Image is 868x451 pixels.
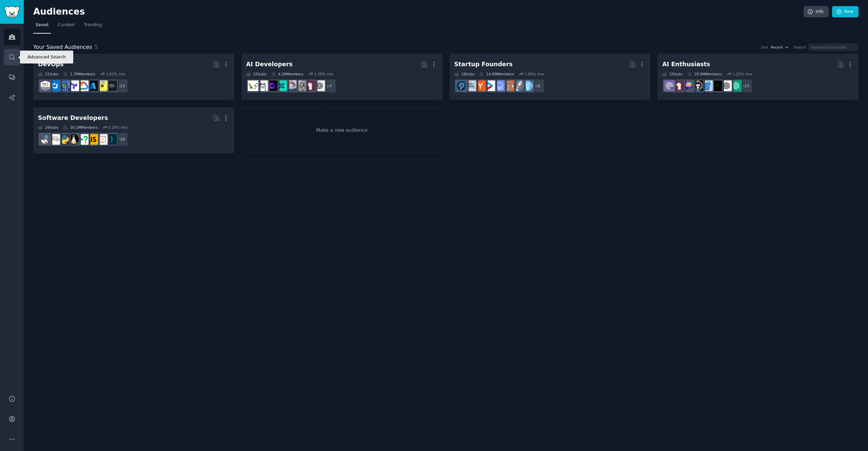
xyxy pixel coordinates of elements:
[78,80,88,91] img: googlecloud
[693,80,703,91] img: aiArt
[87,134,98,145] img: javascript
[662,60,710,69] div: AI Enthusiasts
[114,132,128,146] div: + 18
[771,45,783,50] span: Recent
[38,72,58,76] div: 21 Sub s
[33,43,92,52] span: Your Saved Audiences
[257,80,268,91] img: ollama
[82,20,104,34] a: Trending
[513,80,524,91] img: startups
[87,80,98,91] img: AZURE
[38,125,58,130] div: 26 Sub s
[662,72,683,76] div: 25 Sub s
[475,80,486,91] img: ycombinator
[712,80,722,91] img: ArtificialInteligence
[114,79,128,93] div: + 13
[97,134,107,145] img: webdev
[657,54,859,100] a: AI Enthusiasts25Subs20.9MMembers1.25% /mo+17ChatGPTOpenAIArtificialInteligenceartificialaiArtChat...
[808,43,859,51] input: Audience/Subreddit
[504,80,514,91] img: EntrepreneurRideAlong
[33,20,51,34] a: Saved
[4,6,20,18] img: GummySearch logo
[68,134,79,145] img: linux
[683,80,694,91] img: ChatGPTPromptGenius
[771,45,789,50] button: Recent
[454,60,513,69] div: Startup Founders
[271,72,303,76] div: 4.2M Members
[832,6,859,18] a: New
[674,80,684,91] img: LocalLLaMA
[108,125,127,130] div: 0.29 % /mo
[95,44,98,50] span: 5
[84,22,102,28] span: Trending
[454,72,475,76] div: 16 Sub s
[456,80,467,91] img: Entrepreneurship
[106,134,117,145] img: programming
[733,72,752,76] div: 1.25 % /mo
[33,107,234,154] a: Software Developers26Subs30.1MMembers0.29% /mo+18programmingwebdevjavascriptcscareerquestionslinu...
[267,80,277,91] img: LocalLLM
[38,60,64,69] div: DevOps
[246,72,267,76] div: 15 Sub s
[106,72,125,76] div: 1.62 % /mo
[248,80,258,91] img: LangChain
[721,80,732,91] img: OpenAI
[450,54,651,100] a: Startup Founders16Subs14.0MMembers1.06% /mo+8EntrepreneurstartupsEntrepreneurRideAlongSaaSstartup...
[50,80,60,91] img: azuredevops
[276,80,287,91] img: LLMDevs
[479,72,514,76] div: 14.0M Members
[241,107,442,154] a: Make a new audience
[63,72,95,76] div: 1.7M Members
[530,79,545,93] div: + 8
[761,45,769,50] div: Sort
[305,80,315,91] img: LocalLLaMA
[485,80,495,91] img: startup
[314,72,334,76] div: 2.39 % /mo
[246,60,293,69] div: AI Developers
[50,134,60,145] img: learnpython
[36,22,48,28] span: Saved
[68,80,79,91] img: Terraform
[738,79,752,93] div: + 17
[731,80,741,91] img: ChatGPT
[38,114,108,122] div: Software Developers
[687,72,722,76] div: 20.9M Members
[40,134,51,145] img: reactjs
[664,80,675,91] img: ChatGPTPro
[33,54,234,100] a: DevOps21Subs1.7MMembers1.62% /mo+13awsExperiencedDevsAZUREgooglecloudTerraformcomputingazuredevop...
[794,45,806,50] div: Search
[286,80,296,91] img: AI_Agents
[106,80,117,91] img: aws
[295,80,306,91] img: ChatGPTCoding
[33,6,804,17] h2: Audiences
[63,125,98,130] div: 30.1M Members
[466,80,476,91] img: indiehackers
[314,80,325,91] img: OpenAI
[58,22,75,28] span: Curated
[702,80,713,91] img: artificial
[59,80,70,91] img: computing
[804,6,829,18] a: Info
[40,80,51,91] img: AWS_Certified_Experts
[494,80,505,91] img: SaaS
[522,80,533,91] img: Entrepreneur
[322,79,336,93] div: + 7
[241,54,442,100] a: AI Developers15Subs4.2MMembers2.39% /mo+7OpenAILocalLLaMAChatGPTCodingAI_AgentsLLMDevsLocalLLMoll...
[525,72,544,76] div: 1.06 % /mo
[78,134,88,145] img: cscareerquestions
[97,80,107,91] img: ExperiencedDevs
[56,20,77,34] a: Curated
[59,134,70,145] img: Python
